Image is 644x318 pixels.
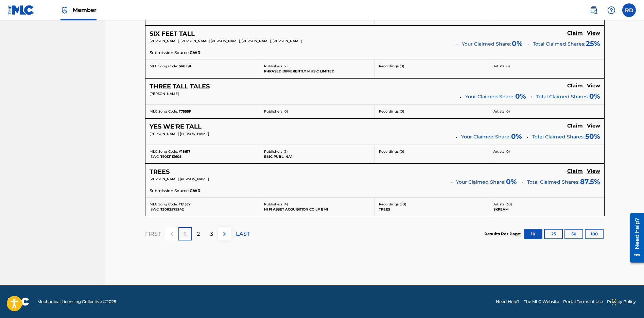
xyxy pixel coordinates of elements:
[587,168,600,174] h5: View
[493,64,600,69] p: Artists ( 0 )
[461,133,510,140] span: Your Claimed Share:
[264,69,370,74] p: PHRASED DIFFERENTLY MUSIC LIMITED
[184,230,186,238] p: 1
[179,64,191,68] span: SV8L91
[150,188,190,194] span: Submission Source:
[587,3,601,17] a: Public Search
[587,83,600,90] a: View
[589,91,600,101] span: 0%
[532,134,585,140] span: Total Claimed Shares:
[379,207,485,212] p: TREES
[587,168,600,175] a: View
[587,30,600,37] a: View
[221,230,229,238] img: right
[567,83,583,89] h5: Claim
[587,83,600,89] h5: View
[236,230,250,238] p: LAST
[150,168,170,176] h5: TREES
[587,30,600,36] h5: View
[567,168,583,174] h5: Claim
[564,229,583,239] button: 50
[563,299,603,305] a: Portal Terms of Use
[150,83,210,90] h5: THREE TALL TALES
[456,179,505,186] span: Your Claimed Share:
[462,40,511,48] span: Your Claimed Share:
[150,91,179,96] span: [PERSON_NAME]
[73,6,97,14] span: Member
[586,38,600,49] span: 25 %
[612,292,616,313] div: Drag
[8,298,29,306] img: logo
[536,93,589,100] span: Total Claimed Shares:
[607,6,615,14] img: help
[465,93,515,100] span: Your Claimed Share:
[512,38,523,49] span: 0 %
[150,202,178,206] span: MLC Song Code:
[8,5,34,15] img: MLC Logo
[190,50,201,56] span: CWR
[160,207,184,212] span: T3082579242
[150,132,209,136] span: [PERSON_NAME] [PERSON_NAME]
[493,109,600,114] p: Artists ( 0 )
[622,3,636,17] div: User Menu
[150,39,302,43] span: [PERSON_NAME], [PERSON_NAME] [PERSON_NAME], [PERSON_NAME], [PERSON_NAME]
[496,299,520,305] a: Need Help?
[60,6,69,14] img: Top Rightsholder
[590,6,598,14] img: search
[179,109,191,114] span: T7555P
[179,202,191,206] span: TE15JY
[264,64,370,69] p: Publishers ( 2 )
[150,30,195,38] h5: SIX FEET TALL
[493,149,600,154] p: Artists ( 0 )
[515,91,526,101] span: 0 %
[506,177,517,187] span: 0 %
[150,109,178,114] span: MLC Song Code:
[190,188,201,194] span: CWR
[587,123,600,130] a: View
[264,154,370,159] p: BMC PUBL. N.V.
[625,211,644,265] iframe: Resource Center
[524,229,542,239] button: 10
[210,230,213,238] p: 3
[197,230,200,238] p: 2
[379,109,485,114] p: Recordings ( 0 )
[379,64,485,69] p: Recordings ( 0 )
[264,109,370,114] p: Publishers ( 0 )
[585,131,600,141] span: 50 %
[511,131,522,141] span: 0 %
[580,177,600,187] span: 87.5 %
[150,177,209,181] span: [PERSON_NAME] [PERSON_NAME]
[544,229,563,239] button: 25
[160,154,181,159] span: T9013113605
[150,154,159,159] span: ISWC:
[150,149,178,154] span: MLC Song Code:
[587,123,600,129] h5: View
[179,149,190,154] span: Y18617
[524,299,559,305] a: The MLC Website
[150,207,159,212] span: ISWC:
[607,299,636,305] a: Privacy Policy
[484,231,523,237] p: Results Per Page:
[145,230,161,238] p: FIRST
[150,50,190,56] span: Submission Source:
[264,207,370,212] p: HI FI ASSET ACQUISITION CO LP BMI
[605,3,618,17] div: Help
[150,64,178,68] span: MLC Song Code:
[379,149,485,154] p: Recordings ( 0 )
[379,202,485,207] p: Recordings ( 30 )
[527,179,579,185] span: Total Claimed Shares:
[493,202,600,207] p: Artists ( 30 )
[493,207,600,212] p: SKREAM
[264,149,370,154] p: Publishers ( 2 )
[37,299,116,305] span: Mechanical Licensing Collective © 2025
[610,285,644,318] iframe: Chat Widget
[567,30,583,36] h5: Claim
[585,229,604,239] button: 100
[150,123,202,131] h5: YES WE'RE TALL
[567,123,583,129] h5: Claim
[533,41,585,47] span: Total Claimed Shares:
[264,202,370,207] p: Publishers ( 4 )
